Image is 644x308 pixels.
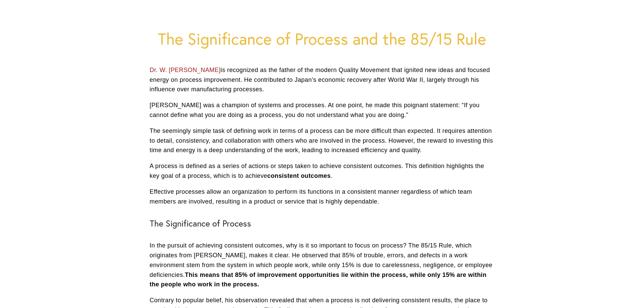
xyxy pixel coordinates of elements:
h2: The Significance of Process [150,218,495,229]
p: In the pursuit of achieving consistent outcomes, why is it so important to focus on process? The ... [150,241,495,289]
p: [PERSON_NAME] was a champion of systems and processes. At one point, he made this poignant statem... [150,100,495,120]
h1: The Significance of Process and the 85/15 Rule [150,29,495,48]
a: Dr. W. [PERSON_NAME] [150,67,221,73]
p: is recognized as the father of the modern Quality Movement that ignited new ideas and focused ene... [150,65,495,94]
strong: consistent outcomes [267,172,331,179]
p: A process is defined as a series of actions or steps taken to achieve consistent outcomes. This d... [150,161,495,181]
p: The seemingly simple task of defining work in terms of a process can be more difficult than expec... [150,126,495,155]
strong: This means that 85% of improvement opportunities lie within the process, while only 15% are withi... [150,271,488,288]
p: Effective processes allow an organization to perform its functions in a consistent manner regardl... [150,187,495,207]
